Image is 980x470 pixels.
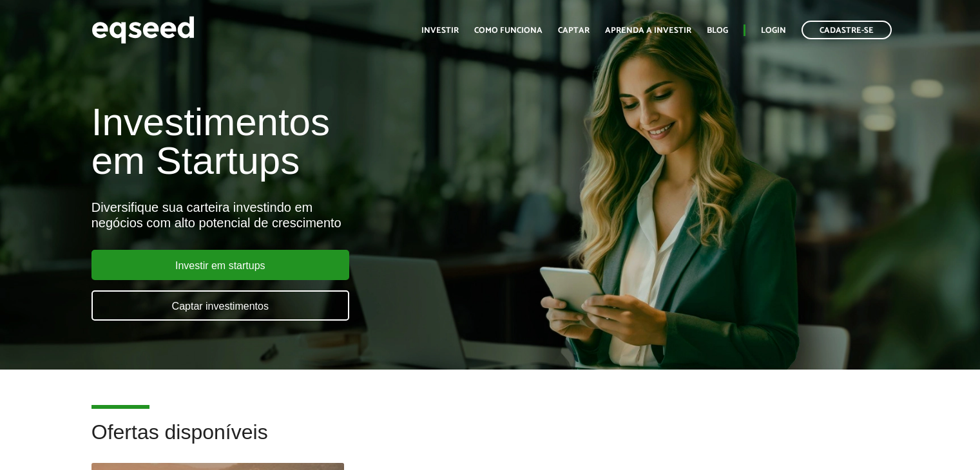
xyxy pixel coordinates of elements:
a: Investir em startups [91,250,349,280]
a: Captar [558,26,590,35]
a: Blog [707,26,728,35]
a: Captar investimentos [91,290,349,321]
img: EqSeed [91,13,195,47]
a: Login [761,26,786,35]
h2: Ofertas disponíveis [91,421,889,463]
a: Investir [421,26,459,35]
a: Cadastre-se [802,21,892,39]
a: Como funciona [474,26,543,35]
a: Aprenda a investir [605,26,691,35]
h1: Investimentos em Startups [91,103,562,180]
div: Diversifique sua carteira investindo em negócios com alto potencial de crescimento [91,200,562,230]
